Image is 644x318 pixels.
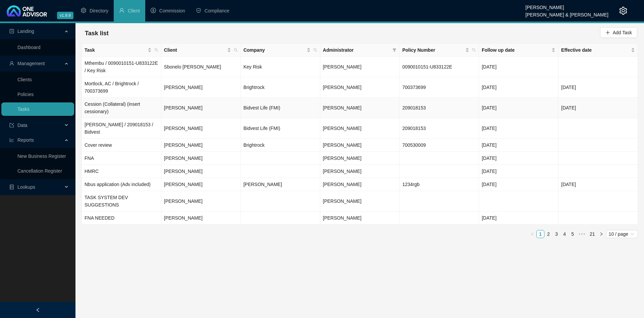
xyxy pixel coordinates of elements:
span: search [232,45,239,55]
span: Add Task [613,29,632,36]
a: Policies [17,92,34,97]
span: Administrator [323,46,390,54]
td: [DATE] [479,57,558,77]
span: Effective date [561,46,630,54]
td: [PERSON_NAME] [241,178,320,191]
span: plus [605,30,610,35]
td: [PERSON_NAME] [161,118,241,139]
th: Company [241,44,320,57]
span: filter [391,45,398,55]
a: New Business Register [17,153,66,159]
td: FNA NEEDED [82,212,161,225]
span: [PERSON_NAME] [323,198,362,204]
span: filter [392,48,396,52]
td: Key Risk [241,57,320,77]
td: [PERSON_NAME] [161,152,241,165]
th: Client [161,44,241,57]
td: Brightrock [241,139,320,152]
td: Mthembu / 0090010151-U833122E / Key Risk [82,57,161,77]
td: Cession (Collateral) (insert cessionary) [82,98,161,118]
span: profile [9,29,14,34]
div: Page Size [606,230,638,238]
td: [DATE] [479,212,558,225]
a: 1 [537,230,544,238]
span: Commission [159,8,185,13]
li: 2 [544,230,552,238]
li: 21 [587,230,597,238]
a: 21 [588,230,597,238]
span: Client [128,8,140,13]
span: left [36,308,40,312]
td: [DATE] [558,178,638,191]
td: 0090010151-U833122E [399,57,479,77]
span: setting [81,8,86,13]
span: Compliance [205,8,229,13]
li: Next Page [597,230,605,238]
span: Lookups [17,184,35,190]
a: Dashboard [17,45,41,50]
span: right [599,232,603,236]
li: 4 [560,230,569,238]
td: [DATE] [479,77,558,98]
span: [PERSON_NAME] [323,155,362,161]
span: [PERSON_NAME] [323,85,362,90]
td: Bidvest Life (FMI) [241,98,320,118]
span: Data [17,123,28,128]
td: HMRC [82,165,161,178]
td: [PERSON_NAME] [161,212,241,225]
td: [PERSON_NAME] [161,191,241,212]
td: [DATE] [479,165,558,178]
span: [PERSON_NAME] [323,64,362,70]
td: [PERSON_NAME] / 209018153 / Bidvest [82,118,161,139]
li: 5 [569,230,577,238]
span: setting [619,7,627,15]
td: 209018153 [399,98,479,118]
td: [DATE] [558,77,638,98]
span: search [471,45,477,55]
td: FNA [82,152,161,165]
td: [DATE] [479,139,558,152]
td: 209018153 [399,118,479,139]
a: Tasks [17,106,30,112]
span: Management [17,61,45,66]
td: Mortlock, AC / Brightrock / 700373699 [82,77,161,98]
th: Effective date [558,44,638,57]
span: v1.9.9 [57,12,73,19]
span: search [153,45,160,55]
span: safety [196,8,201,13]
span: search [154,48,158,52]
td: [DATE] [479,178,558,191]
th: Policy Number [399,44,479,57]
span: [PERSON_NAME] [323,105,362,110]
td: [PERSON_NAME] [161,77,241,98]
span: Task list [85,30,109,37]
th: Follow up date [479,44,558,57]
span: left [530,232,534,236]
span: search [313,48,317,52]
td: Cover review [82,139,161,152]
td: [PERSON_NAME] [161,178,241,191]
span: search [472,48,476,52]
a: 4 [561,230,568,238]
td: Sbonelo [PERSON_NAME] [161,57,241,77]
td: 700530009 [399,139,479,152]
li: 1 [536,230,544,238]
span: user [119,8,124,13]
button: Add Task [600,27,637,38]
span: import [9,123,14,128]
span: line-chart [9,138,14,142]
span: search [234,48,238,52]
span: 10 / page [609,230,635,238]
img: 2df55531c6924b55f21c4cf5d4484680-logo-light.svg [7,5,47,16]
span: user [9,61,14,66]
td: Bidvest Life (FMI) [241,118,320,139]
span: ••• [577,230,587,238]
td: 700373699 [399,77,479,98]
a: Clients [17,77,32,82]
td: [DATE] [558,98,638,118]
span: [PERSON_NAME] [323,215,362,221]
span: [PERSON_NAME] [323,126,362,131]
span: [PERSON_NAME] [323,142,362,148]
button: left [528,230,536,238]
span: Landing [17,29,34,34]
